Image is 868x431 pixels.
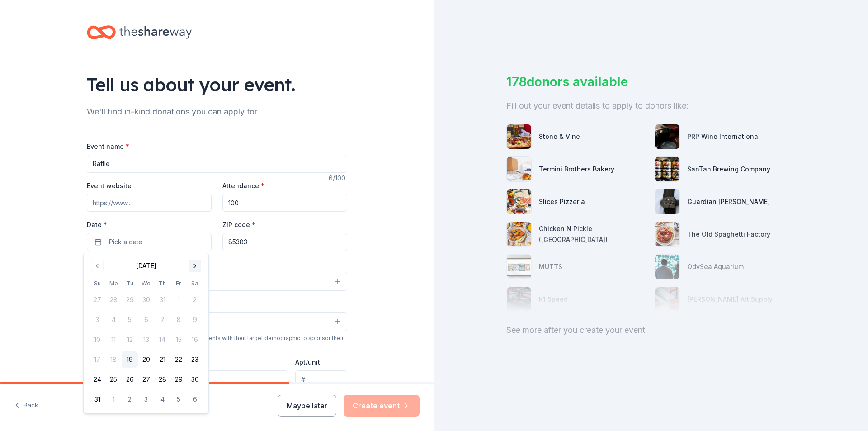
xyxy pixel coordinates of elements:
div: Tell us about your event. [87,72,347,97]
button: 3 [138,391,154,407]
div: 6 /100 [329,173,347,184]
button: 24 [89,371,105,388]
button: Select [87,272,347,291]
div: We'll find in-kind donations you can apply for. [87,104,347,119]
th: Wednesday [138,279,154,288]
button: 22 [170,351,187,368]
button: 6 [187,391,203,407]
img: photo for Guardian Angel Device [655,189,679,214]
th: Saturday [187,279,203,288]
div: SanTan Brewing Company [687,164,770,175]
th: Friday [170,279,187,288]
button: Maybe later [278,395,336,417]
img: photo for Termini Brothers Bakery [507,157,531,181]
button: Pick a date [87,233,212,251]
div: Fill out your event details to apply to donors like: [506,99,796,113]
button: 27 [138,371,154,388]
label: Event website [87,181,132,190]
div: PRP Wine International [687,131,760,142]
img: photo for SanTan Brewing Company [655,157,679,181]
button: 28 [154,371,170,388]
button: 5 [170,391,187,407]
span: Pick a date [109,237,142,247]
button: Go to next month [189,260,201,272]
input: # [295,370,347,388]
button: 21 [154,351,170,368]
button: 31 [89,391,105,407]
th: Thursday [154,279,170,288]
label: Event name [87,142,129,151]
button: 1 [105,391,122,407]
div: Guardian [PERSON_NAME] [687,196,770,207]
img: photo for PRP Wine International [655,124,679,149]
input: 20 [222,194,347,212]
button: 29 [170,371,187,388]
div: 178 donors available [506,72,796,91]
img: photo for Stone & Vine [507,124,531,149]
label: Apt/unit [295,358,320,367]
button: 30 [187,371,203,388]
input: https://www... [87,194,212,212]
th: Tuesday [122,279,138,288]
input: 12345 (U.S. only) [222,233,347,251]
button: 4 [154,391,170,407]
div: Stone & Vine [539,131,580,142]
div: Slices Pizzeria [539,196,585,207]
div: Termini Brothers Bakery [539,164,614,175]
img: photo for Slices Pizzeria [507,189,531,214]
button: 2 [122,391,138,407]
label: Attendance [222,181,264,190]
button: 19 [122,351,138,368]
label: ZIP code [222,220,255,229]
button: 26 [122,371,138,388]
button: 25 [105,371,122,388]
button: Select [87,312,347,331]
button: Back [14,396,38,415]
button: Go to previous month [91,260,104,272]
button: 23 [187,351,203,368]
div: We use this information to help brands find events with their target demographic to sponsor their... [87,335,347,349]
div: See more after you create your event! [506,323,796,337]
button: 20 [138,351,154,368]
input: Spring Fundraiser [87,155,347,173]
th: Sunday [89,279,105,288]
label: Date [87,220,212,229]
th: Monday [105,279,122,288]
div: [DATE] [136,260,156,271]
